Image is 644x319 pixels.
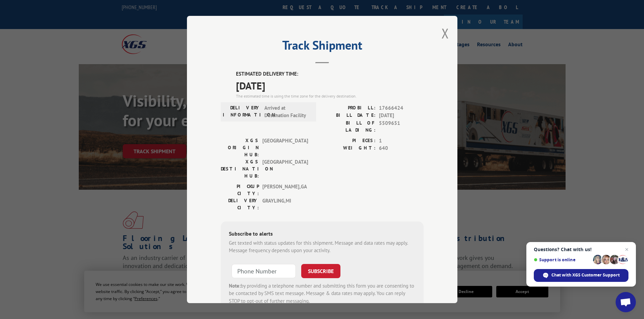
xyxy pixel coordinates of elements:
[534,269,628,282] div: Chat with XGS Customer Support
[379,104,424,112] span: 17666424
[322,104,376,112] label: PROBILL:
[232,264,296,278] input: Phone Number
[322,119,376,134] label: BILL OF LADING:
[264,104,310,119] span: Arrived at Destination Facility
[379,137,424,145] span: 1
[623,245,631,254] span: Close chat
[551,272,620,278] span: Chat with XGS Customer Support
[229,230,415,239] div: Subscribe to alerts
[262,158,308,180] span: [GEOGRAPHIC_DATA]
[442,24,449,42] button: Close modal
[534,257,591,262] span: Support is online
[301,264,340,278] button: SUBSCRIBE
[379,112,424,119] span: [DATE]
[322,137,376,145] label: PIECES:
[322,144,376,152] label: WEIGHT:
[236,70,424,78] label: ESTIMATED DELIVERY TIME:
[221,158,259,180] label: XGS DESTINATION HUB:
[236,93,424,99] div: The estimated time is using the time zone for the delivery destination.
[262,183,308,197] span: [PERSON_NAME] , GA
[221,41,424,53] h2: Track Shipment
[379,144,424,152] span: 640
[236,78,424,93] span: [DATE]
[229,239,415,255] div: Get texted with status updates for this shipment. Message and data rates may apply. Message frequ...
[616,292,636,312] div: Open chat
[221,137,259,158] label: XGS ORIGIN HUB:
[223,104,261,119] label: DELIVERY INFORMATION:
[262,197,308,211] span: GRAYLING , MI
[262,137,308,158] span: [GEOGRAPHIC_DATA]
[221,183,259,197] label: PICKUP CITY:
[229,283,241,289] strong: Note:
[379,119,424,134] span: 5509651
[322,112,376,119] label: BILL DATE:
[534,247,628,252] span: Questions? Chat with us!
[229,282,415,305] div: by providing a telephone number and submitting this form you are consenting to be contacted by SM...
[221,197,259,211] label: DELIVERY CITY:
